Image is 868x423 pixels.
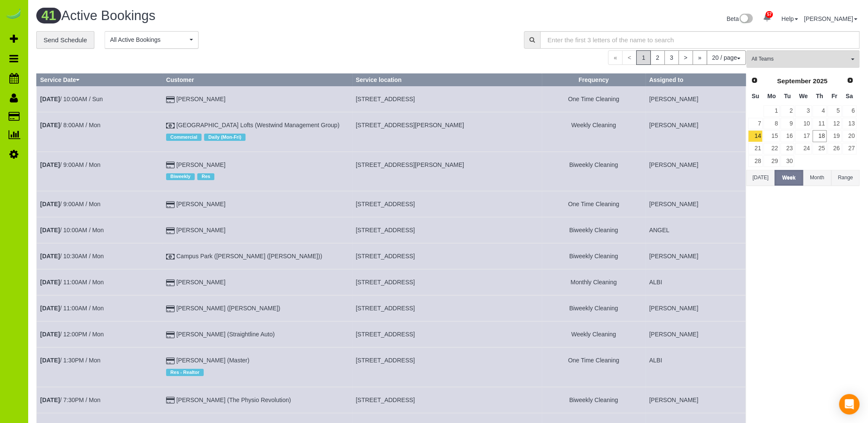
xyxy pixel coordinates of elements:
[795,105,811,117] a: 3
[356,331,415,338] span: [STREET_ADDRESS]
[40,357,100,364] a: [DATE]/ 1:30PM / Mon
[780,118,795,129] a: 9
[646,347,746,387] td: Assigned to
[40,161,60,168] b: [DATE]
[40,331,60,338] b: [DATE]
[352,191,542,217] td: Service location
[36,9,441,23] h1: Active Bookings
[842,118,856,129] a: 13
[540,31,859,49] input: Enter the first 3 letters of the name to search
[751,55,849,63] span: All Teams
[204,134,245,140] span: Daily (Mon-Fri)
[542,74,646,86] th: Frequency
[827,118,842,129] a: 12
[746,50,859,64] ol: All Teams
[166,173,195,180] span: Biweekly
[166,97,175,103] i: Credit Card Payment
[176,397,291,403] a: [PERSON_NAME] (The Physio Revolution)
[751,93,759,99] span: Sunday
[746,170,774,186] button: [DATE]
[40,305,60,312] b: [DATE]
[166,254,175,260] i: Check Payment
[40,397,100,403] a: [DATE]/ 7:30PM / Mon
[844,75,856,87] a: Next
[542,269,646,295] td: Frequency
[766,11,773,18] span: 57
[827,105,842,117] a: 5
[163,86,352,112] td: Customer
[646,295,746,321] td: Assigned to
[40,227,104,233] a: [DATE]/ 10:00AM / Mon
[163,295,352,321] td: Customer
[40,96,60,102] b: [DATE]
[799,93,808,99] span: Wednesday
[827,130,842,142] a: 19
[105,31,199,49] button: All Active Bookings
[176,161,225,168] a: [PERSON_NAME]
[356,357,415,364] span: [STREET_ADDRESS]
[727,15,753,22] a: Beta
[163,347,352,387] td: Customer
[166,162,175,168] i: Credit Card Payment
[542,321,646,347] td: Frequency
[37,217,163,243] td: Schedule date
[763,105,779,117] a: 1
[176,253,322,260] a: Campus Park ([PERSON_NAME] ([PERSON_NAME]))
[352,86,542,112] td: Service location
[197,173,214,180] span: Res
[795,130,811,142] a: 17
[608,50,623,65] span: «
[37,112,163,152] td: Schedule date
[748,143,763,155] a: 21
[763,143,779,155] a: 22
[163,243,352,269] td: Customer
[748,155,763,167] a: 28
[646,243,746,269] td: Assigned to
[780,155,795,167] a: 30
[37,191,163,217] td: Schedule date
[37,74,163,86] th: Service Date
[356,227,415,233] span: [STREET_ADDRESS]
[166,134,202,140] span: Commercial
[842,143,856,155] a: 27
[166,332,175,338] i: Credit Card Payment
[763,130,779,142] a: 15
[37,243,163,269] td: Schedule date
[110,35,187,44] span: All Active Bookings
[163,321,352,347] td: Customer
[176,305,281,312] a: [PERSON_NAME] ([PERSON_NAME])
[804,15,857,22] a: [PERSON_NAME]
[812,130,827,142] a: 18
[356,397,415,403] span: [STREET_ADDRESS]
[163,217,352,243] td: Customer
[166,369,204,376] span: Res - Realtor
[40,96,103,102] a: [DATE]/ 10:00AM / Sun
[646,217,746,243] td: Assigned to
[356,253,415,260] span: [STREET_ADDRESS]
[763,155,779,167] a: 29
[40,279,104,286] a: [DATE]/ 11:00AM / Mon
[774,170,803,186] button: Week
[5,9,22,20] a: Automaid Logo
[37,295,163,321] td: Schedule date
[542,347,646,387] td: Frequency
[163,152,352,191] td: Customer
[650,50,665,65] a: 2
[646,112,746,152] td: Assigned to
[356,122,464,128] span: [STREET_ADDRESS][PERSON_NAME]
[356,305,415,312] span: [STREET_ADDRESS]
[746,50,859,68] button: All Teams
[176,331,275,338] a: [PERSON_NAME] (Straightline Auto)
[40,227,60,233] b: [DATE]
[831,93,837,99] span: Friday
[352,321,542,347] td: Service location
[816,93,823,99] span: Thursday
[839,394,859,414] div: Open Intercom Messenger
[176,279,225,286] a: [PERSON_NAME]
[166,228,175,234] i: Credit Card Payment
[847,77,853,84] span: Next
[795,143,811,155] a: 24
[608,50,746,65] nav: Pagination navigation
[40,397,60,403] b: [DATE]
[748,118,763,129] a: 7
